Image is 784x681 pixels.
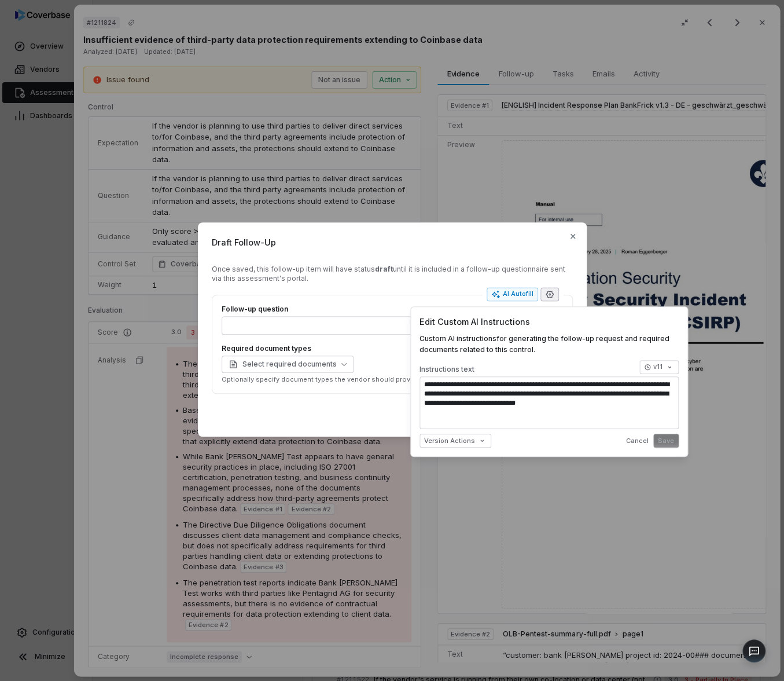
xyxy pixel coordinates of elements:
[375,265,393,273] strong: draft
[229,360,337,369] span: Select required documents
[212,236,573,248] span: Draft Follow-Up
[419,365,474,374] span: Instructions text
[222,305,563,314] label: Follow-up question
[419,334,669,354] label: Custom AI instructions for generating the follow-up request and required documents related to thi...
[653,363,662,371] span: v11
[424,437,475,445] span: Version Actions
[623,430,652,451] button: Cancel
[212,265,573,283] div: Once saved, this follow-up item will have status until it is included in a follow-up questionnair...
[487,287,538,301] button: AI Autofill
[222,344,563,353] label: Required document types
[639,360,679,374] button: v11
[419,317,530,327] span: Edit Custom AI Instructions
[222,375,563,384] p: Optionally specify document types the vendor should provide with their response
[419,434,491,448] button: Version Actions
[491,290,533,299] div: AI Autofill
